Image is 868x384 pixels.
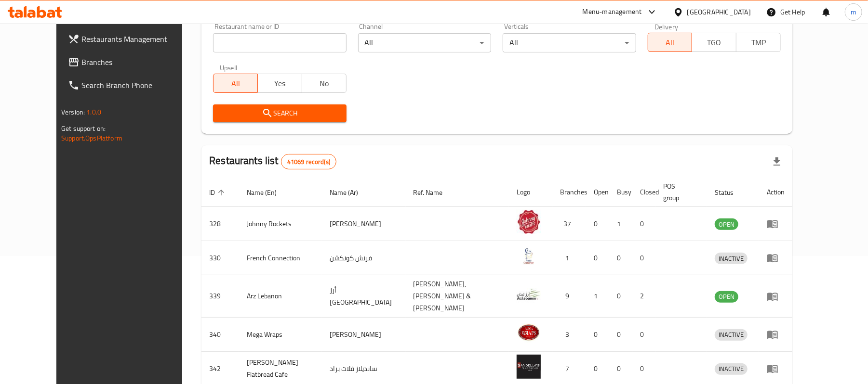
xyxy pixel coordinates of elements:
[663,180,695,204] span: POS group
[517,210,541,234] img: Johnny Rockets
[330,187,371,198] span: Name (Ar)
[609,241,632,275] td: 0
[61,106,85,118] span: Version:
[306,77,343,90] span: No
[281,157,336,166] span: 41069 record(s)
[552,207,586,241] td: 37
[81,56,194,68] span: Branches
[552,318,586,352] td: 3
[239,241,322,275] td: French Connection
[322,318,406,352] td: [PERSON_NAME]
[586,207,609,241] td: 0
[654,23,679,30] label: Delivery
[632,178,655,207] th: Closed
[217,77,254,90] span: All
[715,219,738,230] span: OPEN
[609,178,632,207] th: Busy
[201,207,239,241] td: 328
[715,363,748,375] div: INACTIVE
[692,33,736,52] button: TGO
[201,275,239,318] td: 339
[736,33,781,52] button: TMP
[209,187,227,198] span: ID
[715,363,748,374] span: INACTIVE
[209,154,336,169] h2: Restaurants list
[322,275,406,318] td: أرز [GEOGRAPHIC_DATA]
[201,241,239,275] td: 330
[213,33,346,52] input: Search for restaurant name or ID..
[322,241,406,275] td: فرنش كونكشن
[609,275,632,318] td: 0
[552,241,586,275] td: 1
[414,187,455,198] span: Ref. Name
[632,275,655,318] td: 2
[687,7,751,17] div: [GEOGRAPHIC_DATA]
[239,318,322,352] td: Mega Wraps
[759,178,792,207] th: Action
[322,207,406,241] td: [PERSON_NAME]
[61,122,106,135] span: Get support on:
[60,74,201,97] a: Search Branch Phone
[201,318,239,352] td: 340
[257,74,302,93] button: Yes
[586,241,609,275] td: 0
[632,207,655,241] td: 0
[552,178,586,207] th: Branches
[765,150,788,173] div: Export file
[609,318,632,352] td: 0
[302,74,347,93] button: No
[81,33,194,45] span: Restaurants Management
[61,132,122,144] a: Support.OpsPlatform
[221,107,338,119] span: Search
[696,36,733,50] span: TGO
[517,244,541,268] img: French Connection
[503,33,636,52] div: All
[715,253,748,264] div: INACTIVE
[81,79,194,91] span: Search Branch Phone
[509,178,552,207] th: Logo
[715,218,738,230] div: OPEN
[648,33,693,52] button: All
[586,275,609,318] td: 1
[767,291,785,302] div: Menu
[358,33,491,52] div: All
[262,77,298,90] span: Yes
[767,363,785,374] div: Menu
[60,51,201,74] a: Branches
[586,318,609,352] td: 0
[767,218,785,230] div: Menu
[632,318,655,352] td: 0
[715,329,748,341] div: INACTIVE
[552,275,586,318] td: 9
[239,207,322,241] td: Johnny Rockets
[281,154,336,169] div: Total records count
[652,36,689,50] span: All
[632,241,655,275] td: 0
[60,27,201,51] a: Restaurants Management
[767,252,785,264] div: Menu
[517,282,541,307] img: Arz Lebanon
[586,178,609,207] th: Open
[86,106,101,118] span: 1.0.0
[213,74,258,93] button: All
[715,329,748,340] span: INACTIVE
[851,7,856,17] span: m
[220,64,238,71] label: Upsell
[239,275,322,318] td: Arz Lebanon
[767,329,785,340] div: Menu
[247,187,289,198] span: Name (En)
[715,291,738,302] span: OPEN
[609,207,632,241] td: 1
[213,104,346,122] button: Search
[715,187,746,198] span: Status
[740,36,777,50] span: TMP
[583,6,642,18] div: Menu-management
[715,253,748,264] span: INACTIVE
[517,320,541,345] img: Mega Wraps
[517,355,541,379] img: Sandella's Flatbread Cafe
[715,291,738,303] div: OPEN
[406,275,509,318] td: [PERSON_NAME],[PERSON_NAME] & [PERSON_NAME]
